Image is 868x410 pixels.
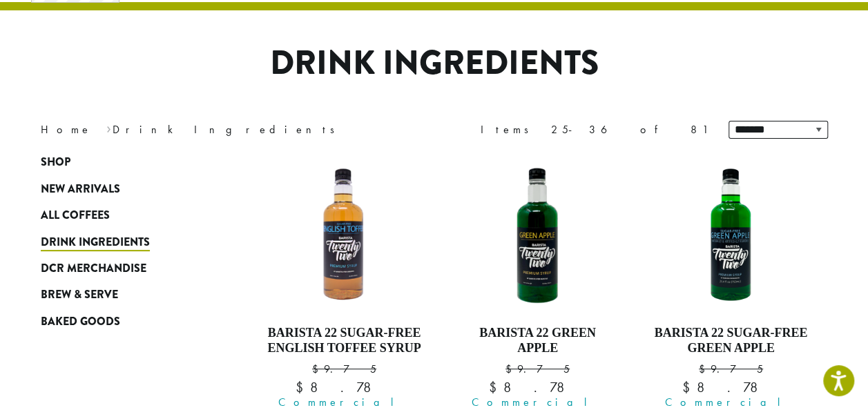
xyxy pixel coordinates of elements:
a: Baked Goods [41,309,206,335]
img: SF-GREEN-APPLE-e1709238144380.png [651,156,810,315]
span: New Arrivals [41,181,120,198]
img: GREEN-APPLE-e1661810633268-300x300.png [458,156,617,315]
h4: Barista 22 Green Apple [458,326,617,355]
span: $ [488,378,503,396]
span: Baked Goods [41,313,120,331]
span: Shop [41,154,70,171]
bdi: 8.78 [682,378,780,396]
span: DCR Merchandise [41,260,146,277]
span: $ [699,362,711,376]
h4: Barista 22 Sugar-Free Green Apple [651,326,810,355]
bdi: 9.75 [699,362,763,376]
span: › [106,117,111,138]
span: $ [312,362,324,376]
span: All Coffees [41,207,110,224]
span: $ [682,378,696,396]
h1: Drink Ingredients [30,43,838,84]
a: Brew & Serve [41,282,206,308]
span: Brew & Serve [41,286,118,304]
h4: Barista 22 Sugar-Free English Toffee Syrup [265,326,424,355]
span: $ [505,362,517,376]
img: SF-ENGLISH-TOFFEE-300x300.png [264,156,423,315]
span: Drink Ingredients [41,234,150,251]
bdi: 9.75 [312,362,376,376]
a: New Arrivals [41,176,206,202]
span: $ [295,378,309,396]
a: Drink Ingredients [41,228,206,255]
a: All Coffees [41,202,206,228]
nav: Breadcrumb [41,121,414,138]
div: Items 25-36 of 81 [481,121,708,138]
bdi: 8.78 [295,378,393,396]
bdi: 9.75 [505,362,570,376]
a: DCR Merchandise [41,255,206,282]
a: Shop [41,149,206,175]
a: Home [41,122,92,137]
bdi: 8.78 [488,378,586,396]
